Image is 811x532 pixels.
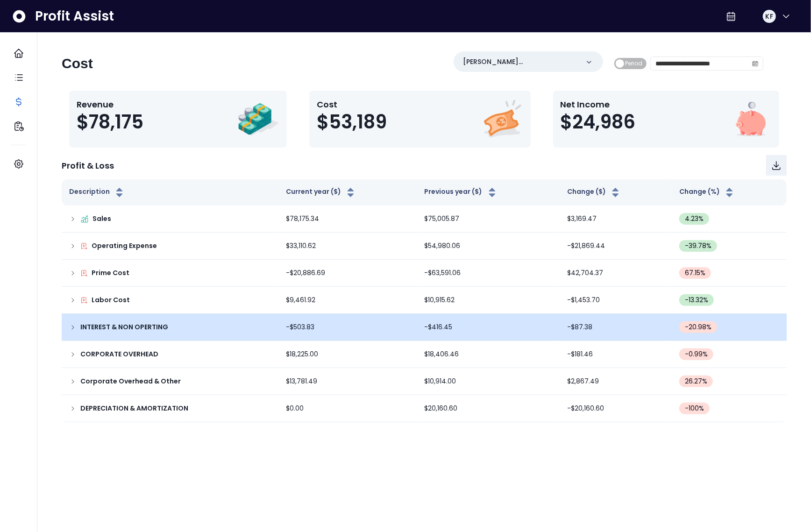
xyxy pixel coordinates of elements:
button: Previous year ($) [425,187,498,198]
p: Revenue [77,98,143,111]
td: -$63,591.06 [417,260,560,287]
p: Corporate Overhead & Other [80,376,181,386]
button: Current year ($) [286,187,356,198]
span: 4.23 % [685,214,704,224]
td: $13,781.49 [278,368,417,395]
p: Cost [317,98,387,111]
td: -$20,160.60 [560,395,672,422]
img: Revenue [237,98,279,140]
td: $0.00 [278,395,417,422]
td: -$1,453.70 [560,287,672,314]
h2: Cost [62,55,93,72]
td: $42,704.37 [560,260,672,287]
span: Profit Assist [35,8,114,25]
button: Change (%) [679,187,735,198]
img: Cost [481,98,523,140]
span: 26.27 % [685,376,707,386]
p: DEPRECIATION & AMORTIZATION [80,404,188,413]
p: Labor Cost [92,295,130,305]
p: Operating Expense [92,241,157,251]
td: $10,915.62 [417,287,560,314]
span: -20.98 % [685,322,711,332]
span: $24,986 [561,111,636,133]
td: $78,175.34 [278,206,417,233]
span: -0.99 % [685,349,708,359]
td: $54,980.06 [417,233,560,260]
td: -$87.38 [560,314,672,341]
td: $3,169.47 [560,206,672,233]
span: Period [626,58,643,69]
td: $20,160.60 [417,395,560,422]
td: $9,461.92 [278,287,417,314]
td: $75,005.87 [417,206,560,233]
td: -$181.46 [560,341,672,368]
button: Description [69,187,125,198]
p: Prime Cost [92,268,129,278]
button: Change ($) [567,187,621,198]
span: $53,189 [317,111,387,133]
img: Net Income [730,98,772,140]
span: $78,175 [77,111,143,133]
p: Sales [92,214,111,224]
td: $2,867.49 [560,368,672,395]
span: -13.32 % [685,295,708,305]
button: Download [766,155,787,176]
span: KF [766,12,773,21]
span: 67.15 % [685,268,705,278]
p: Profit & Loss [62,159,114,172]
p: CORPORATE OVERHEAD [80,349,158,359]
span: -100 % [685,404,704,413]
p: INTEREST & NON OPERTING [80,322,168,332]
p: Net Income [561,98,636,111]
td: $33,110.62 [278,233,417,260]
td: $10,914.00 [417,368,560,395]
td: -$21,869.44 [560,233,672,260]
td: $18,406.46 [417,341,560,368]
td: -$416.45 [417,314,560,341]
td: $18,225.00 [278,341,417,368]
td: -$20,886.69 [278,260,417,287]
p: [PERSON_NAME] ARBORETUM(R365) [463,57,579,67]
td: -$503.83 [278,314,417,341]
span: -39.78 % [685,241,711,251]
svg: calendar [752,60,759,67]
